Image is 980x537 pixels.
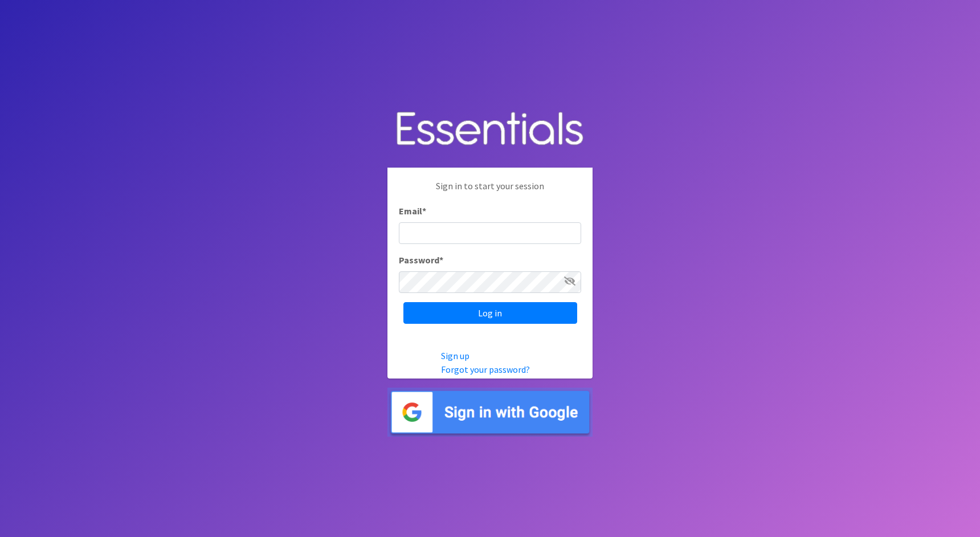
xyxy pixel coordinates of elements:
label: Email [399,204,426,218]
a: Forgot your password? [441,364,530,375]
label: Password [399,253,443,267]
p: Sign in to start your session [399,179,581,204]
img: Sign in with Google [387,388,593,437]
a: Sign up [441,350,469,361]
abbr: required [439,254,443,266]
img: Human Essentials [387,100,593,159]
abbr: required [422,205,426,217]
input: Log in [403,302,577,324]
